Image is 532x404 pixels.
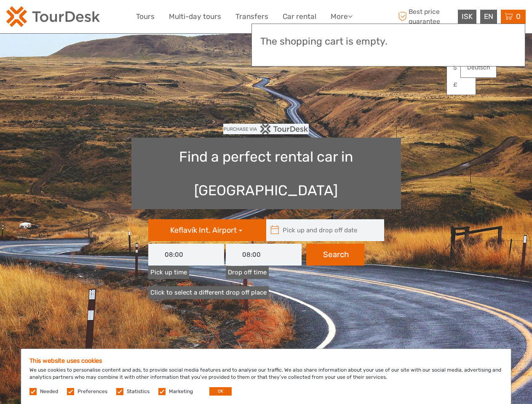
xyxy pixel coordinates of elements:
div: EN [480,10,497,24]
label: Statistics [127,388,150,395]
label: Marketing [169,388,193,395]
label: Drop off time [226,266,269,279]
input: Pick up time [148,244,224,266]
a: Multi-day tours [169,11,221,23]
a: Click to select a different drop off place [148,286,269,299]
span: 0 [515,12,522,21]
a: $ [447,60,476,75]
button: OK [209,387,232,396]
label: Needed [40,388,58,395]
img: PurchaseViaTourDesk.png [223,124,309,134]
div: We use cookies to personalise content and ads, to provide social media features and to analyse ou... [21,349,511,404]
h5: This website uses cookies [29,357,503,364]
input: Pick up and drop off date [266,219,380,241]
span: Best price guarantee [396,7,456,26]
a: £ [447,77,476,93]
button: Search [306,244,364,266]
label: Pick up time [148,266,189,279]
h1: Find a perfect rental car in [GEOGRAPHIC_DATA] [131,138,401,209]
span: Keflavík Int. Airport [170,226,237,235]
input: Drop off time [226,244,302,266]
a: Deutsch [461,60,496,75]
a: Transfers [235,11,268,23]
a: More [331,11,353,23]
img: 120-15d4194f-c635-41b9-a512-a3cb382bfb57_logo_small.png [6,6,100,27]
h3: The shopping cart is empty. [260,36,516,48]
p: We're away right now. Please check back later! [12,15,95,21]
button: Keflavík Int. Airport [148,219,266,241]
button: Open LiveChat chat widget [97,13,107,23]
span: ISK [462,12,473,21]
label: Preferences [78,388,107,395]
a: Tours [136,11,155,23]
a: Car rental [283,11,316,23]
